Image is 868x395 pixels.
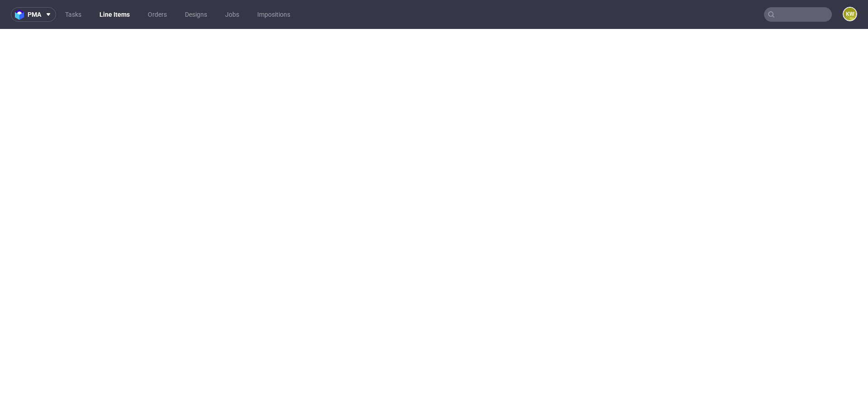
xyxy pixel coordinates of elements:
a: Orders [142,7,172,22]
a: Tasks [60,7,87,22]
a: Jobs [220,7,245,22]
button: pma [11,7,56,22]
figcaption: KW [844,8,856,20]
span: pma [28,11,41,18]
a: Impositions [252,7,296,22]
img: logo [15,10,28,20]
a: Designs [179,7,212,22]
a: Line Items [94,7,135,22]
